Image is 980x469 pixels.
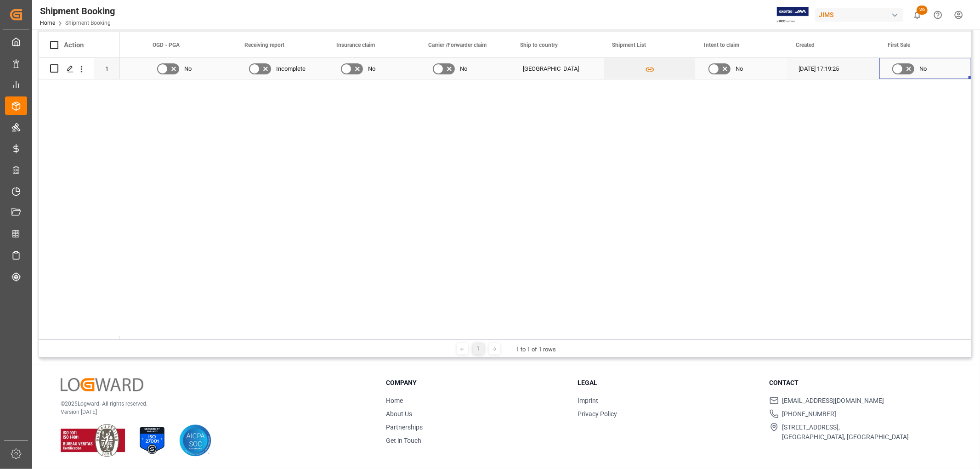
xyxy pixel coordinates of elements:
[782,423,909,442] span: [STREET_ADDRESS], [GEOGRAPHIC_DATA], [GEOGRAPHIC_DATA]
[578,410,617,418] a: Privacy Policy
[919,58,927,79] span: No
[153,42,180,48] span: OGD - PGA
[473,343,484,355] div: 1
[787,58,879,79] div: [DATE] 17:19:25
[704,42,739,48] span: Intent to claim
[796,42,815,48] span: Created
[61,400,363,408] p: © 2025 Logward. All rights reserved.
[386,410,412,418] a: About Us
[368,58,375,79] span: No
[428,42,487,48] span: Carrier /Forwarder claim
[61,378,143,391] img: Logward Logo
[612,42,646,48] span: Shipment List
[39,58,120,79] div: Press SPACE to select this row.
[386,397,403,404] a: Home
[386,437,421,444] a: Get in Touch
[94,58,120,79] div: 1
[336,42,375,48] span: Insurance claim
[578,397,598,404] a: Imprint
[782,409,837,419] span: [PHONE_NUMBER]
[736,58,743,79] span: No
[777,7,809,23] img: Exertis%20JAM%20-%20Email%20Logo.jpg_1722504956.jpg
[40,20,55,26] a: Home
[815,8,903,22] div: JIMS
[136,424,168,457] img: ISO 27001 Certification
[907,5,928,25] button: show 26 new notifications
[578,378,758,388] h3: Legal
[276,58,306,79] span: Incomplete
[386,378,566,388] h3: Company
[516,345,556,354] div: 1 to 1 of 1 rows
[520,42,558,48] span: Ship to country
[386,424,423,431] a: Partnerships
[64,41,84,49] div: Action
[460,58,467,79] span: No
[61,408,363,416] p: Version [DATE]
[770,378,950,388] h3: Contact
[782,396,884,406] span: [EMAIL_ADDRESS][DOMAIN_NAME]
[815,6,907,23] button: JIMS
[61,424,125,457] img: ISO 9001 & ISO 14001 Certification
[888,42,910,48] span: First Sale
[928,5,948,25] button: Help Center
[184,58,192,79] span: No
[917,6,928,15] span: 26
[179,424,211,457] img: AICPA SOC
[244,42,284,48] span: Receiving report
[523,58,593,79] div: [GEOGRAPHIC_DATA]
[40,4,115,18] div: Shipment Booking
